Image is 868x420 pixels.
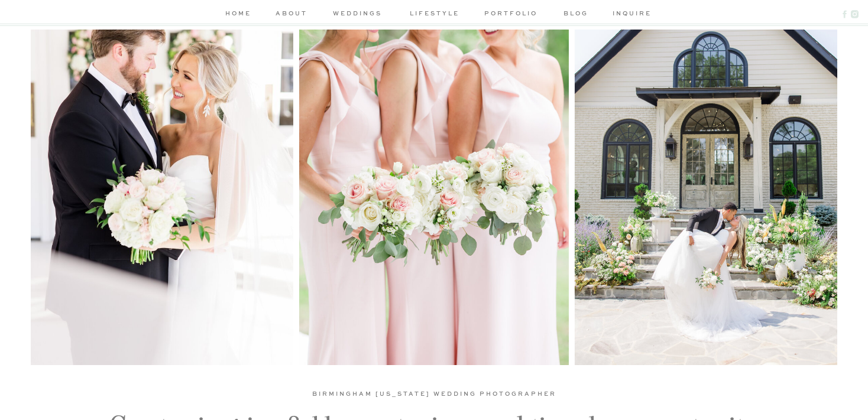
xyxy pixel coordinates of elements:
[613,8,646,21] a: inquire
[274,8,309,21] a: about
[482,8,539,21] a: portfolio
[406,8,462,21] a: lifestyle
[278,389,590,398] h1: birmingham [US_STATE] wedding photographer
[559,8,592,21] a: blog
[222,8,254,21] a: home
[329,8,386,21] a: weddings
